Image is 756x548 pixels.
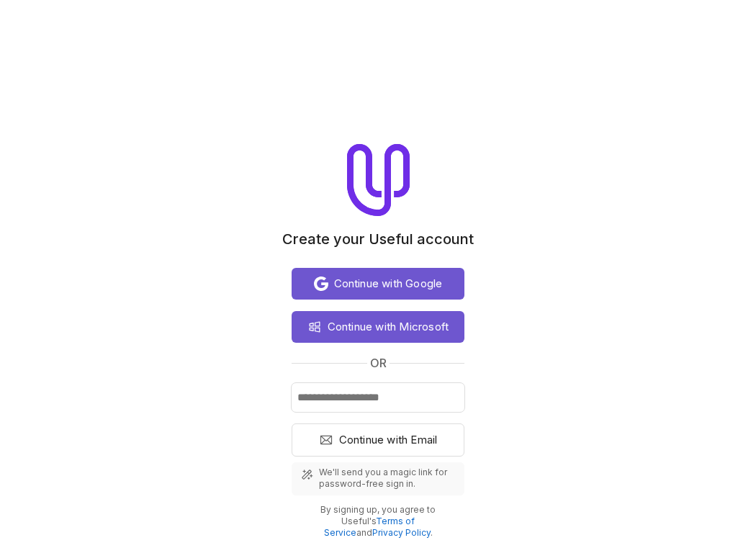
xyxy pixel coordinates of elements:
button: Continue with Google [292,268,464,300]
span: or [370,354,387,372]
a: Terms of Service [324,516,415,538]
button: Continue with Email [292,423,464,457]
span: Continue with Google [334,275,443,292]
span: Continue with Email [339,431,438,449]
p: By signing up, you agree to Useful's and . [303,504,453,539]
input: Email [292,383,464,412]
button: Continue with Microsoft [292,311,464,343]
span: We'll send you a magic link for password-free sign in. [319,467,456,490]
a: Privacy Policy [372,527,431,538]
span: Continue with Microsoft [328,318,449,336]
h1: Create your Useful account [282,230,474,248]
